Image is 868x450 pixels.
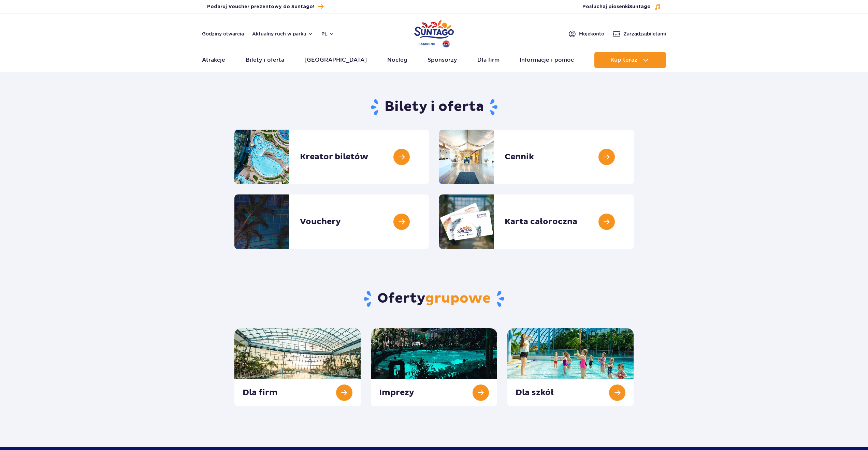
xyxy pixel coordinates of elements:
a: Podaruj Voucher prezentowy do Suntago! [207,2,323,11]
a: Dla firm [477,52,500,68]
h2: Oferty [234,290,634,308]
button: Posłuchaj piosenkiSuntago [582,3,661,10]
a: Park of Poland [414,17,454,48]
button: Kup teraz [594,52,666,68]
span: Zarządzaj biletami [623,30,666,37]
button: Aktualny ruch w parku [252,31,313,37]
span: Moje konto [579,30,604,37]
a: Zarządzajbiletami [612,30,666,38]
a: Informacje i pomoc [520,52,574,68]
a: [GEOGRAPHIC_DATA] [304,52,367,68]
span: Posłuchaj piosenki [582,3,651,10]
span: Podaruj Voucher prezentowy do Suntago! [207,3,314,10]
button: pl [321,30,334,37]
h1: Bilety i oferta [234,98,634,116]
a: Mojekonto [568,30,604,38]
a: Bilety i oferta [246,52,284,68]
span: Suntago [629,4,651,9]
span: grupowe [425,290,491,307]
a: Atrakcje [202,52,225,68]
a: Sponsorzy [428,52,457,68]
span: Kup teraz [610,57,637,63]
a: Nocleg [387,52,407,68]
a: Godziny otwarcia [202,30,244,37]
